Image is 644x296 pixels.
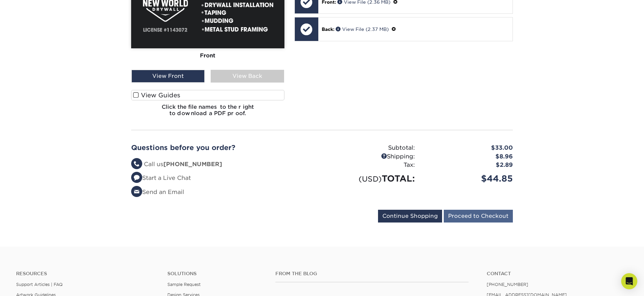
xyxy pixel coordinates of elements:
li: Call us [131,160,317,169]
input: Continue Shopping [378,210,442,223]
div: Subtotal: [322,144,420,152]
h6: Click the file names to the right to download a PDF proof. [131,104,284,122]
div: View Back [211,70,284,83]
a: Support Articles | FAQ [16,282,63,287]
div: Open Intercom Messenger [621,273,637,289]
div: Front [131,48,284,63]
h4: From the Blog [275,271,469,277]
a: Send an Email [131,189,184,195]
strong: [PHONE_NUMBER] [163,161,222,167]
h4: Solutions [167,271,265,277]
div: Tax: [322,161,420,169]
label: View Guides [131,90,284,100]
a: Start a Live Chat [131,175,191,181]
div: $2.89 [420,161,518,169]
div: Shipping: [322,152,420,161]
div: $8.96 [420,152,518,161]
h2: Questions before you order? [131,144,317,152]
a: View File (2.37 MB) [336,27,389,32]
div: TOTAL: [322,172,420,185]
small: (USD) [359,175,382,183]
input: Proceed to Checkout [444,210,513,223]
a: Contact [487,271,628,277]
a: [PHONE_NUMBER] [487,282,528,287]
div: View Front [131,70,205,83]
span: Back: [322,27,334,32]
h4: Resources [16,271,157,277]
div: $44.85 [420,172,518,185]
a: Sample Request [167,282,201,287]
div: $33.00 [420,144,518,152]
